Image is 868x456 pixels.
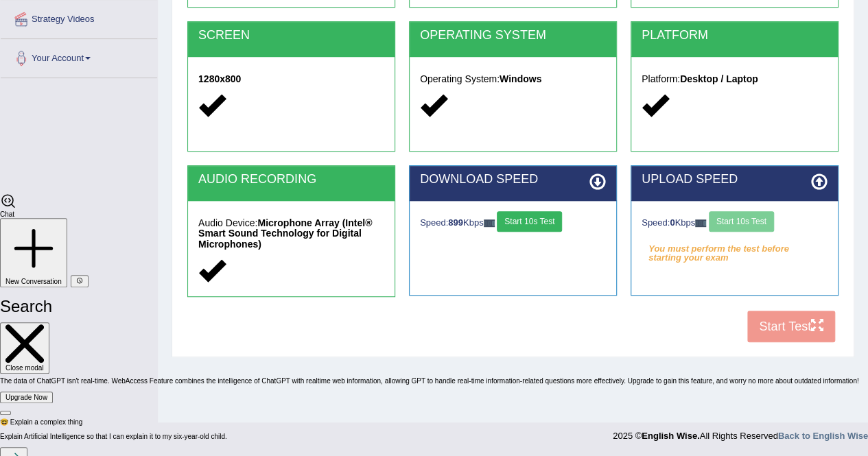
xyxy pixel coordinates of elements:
[198,217,372,250] strong: Microphone Array (Intel® Smart Sound Technology for Digital Microphones)
[198,29,384,43] h2: SCREEN
[642,431,699,441] strong: English Wise.
[642,239,828,259] em: You must perform the test before starting your exam
[642,29,828,43] h2: PLATFORM
[420,29,606,43] h2: OPERATING SYSTEM
[670,217,675,228] strong: 0
[497,211,562,232] button: Start 10s Test
[613,422,868,442] div: 2025 © All Rights Reserved
[500,73,541,84] strong: Windows
[680,73,758,84] strong: Desktop / Laptop
[1,39,157,73] a: Your Account
[198,173,384,187] h2: AUDIO RECORDING
[695,219,706,227] img: ajax-loader-fb-connection.gif
[420,211,606,235] div: Speed: Kbps
[198,218,384,250] h5: Audio Device:
[642,211,828,235] div: Speed: Kbps
[420,173,606,187] h2: DOWNLOAD SPEED
[5,278,62,285] span: New Conversation
[420,74,606,84] h5: Operating System:
[642,173,828,187] h2: UPLOAD SPEED
[484,219,495,227] img: ajax-loader-fb-connection.gif
[778,431,868,441] a: Back to English Wise
[642,74,828,84] h5: Platform:
[198,73,241,84] strong: 1280x800
[448,217,463,228] strong: 899
[5,364,44,372] span: Close modal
